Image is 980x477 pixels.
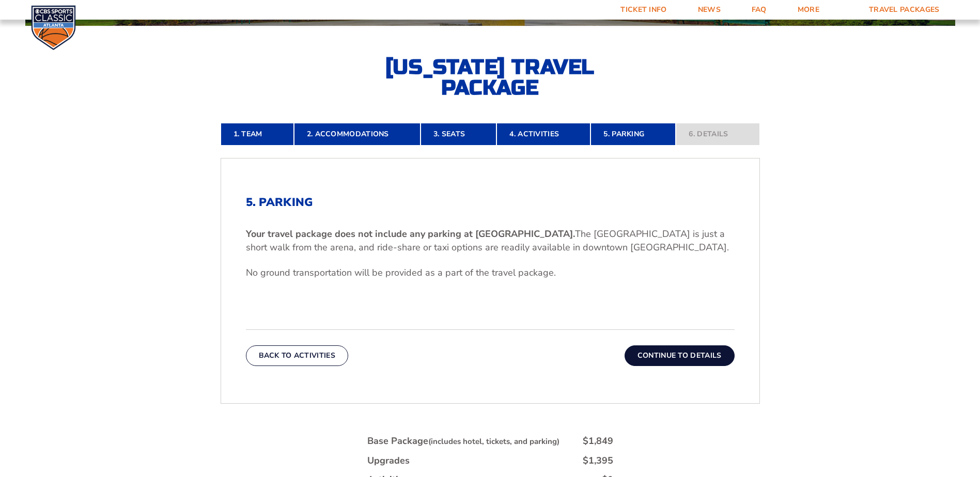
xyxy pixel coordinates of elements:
a: 2. Accommodations [294,123,421,146]
b: Your travel package does not include any parking at [GEOGRAPHIC_DATA]. [246,228,575,240]
button: Continue To Details [625,345,735,366]
p: No ground transportation will be provided as a part of the travel package. [246,266,735,279]
a: 1. Team [221,123,294,146]
div: $1,395 [583,454,613,467]
a: 3. Seats [421,123,496,146]
h2: 5. Parking [246,196,735,209]
button: Back To Activities [246,345,348,366]
h2: [US_STATE] Travel Package [377,57,604,98]
p: The [GEOGRAPHIC_DATA] is just a short walk from the arena, and ride-share or taxi options are rea... [246,228,735,253]
div: Upgrades [367,454,410,467]
div: Base Package [367,435,559,448]
small: (includes hotel, tickets, and parking) [428,436,559,447]
a: 4. Activities [496,123,590,146]
div: $1,849 [583,435,613,448]
img: CBS Sports Classic [31,5,76,50]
